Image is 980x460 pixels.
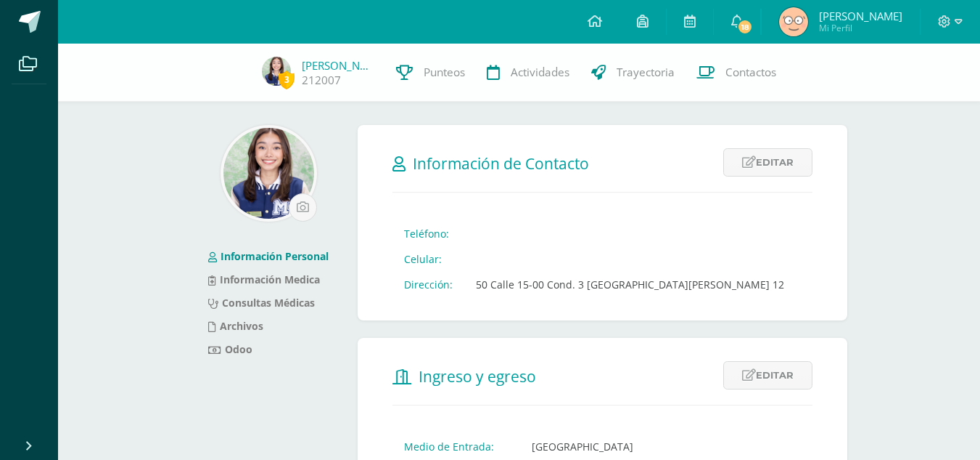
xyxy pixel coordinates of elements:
[208,342,252,356] a: Odoo
[723,148,812,177] a: Editar
[819,22,902,34] span: Mi Perfil
[208,273,320,286] a: Información Medica
[511,65,569,80] span: Actividades
[302,73,341,88] a: 212007
[424,65,465,80] span: Punteos
[279,70,295,89] span: 3
[392,434,520,459] td: Medio de Entrada:
[464,272,796,297] td: 50 Calle 15-00 Cond. 3 [GEOGRAPHIC_DATA][PERSON_NAME] 12
[223,128,314,219] img: eeaf15d94af576db6196405692cf8a12.png
[385,44,476,102] a: Punteos
[617,65,675,80] span: Trayectoria
[262,57,291,86] img: b6e67bf6518e65bef443ed008bed5395.png
[392,221,464,246] td: Teléfono:
[685,44,787,102] a: Contactos
[302,58,374,73] a: [PERSON_NAME]
[392,246,464,272] td: Celular:
[819,9,902,23] span: [PERSON_NAME]
[392,272,464,297] td: Dirección:
[520,434,645,459] td: [GEOGRAPHIC_DATA]
[208,296,315,310] a: Consultas Médicas
[723,361,812,390] a: Editar
[208,319,263,333] a: Archivos
[725,65,776,80] span: Contactos
[208,249,329,263] a: Información Personal
[413,153,589,174] span: Información de Contacto
[419,366,536,387] span: Ingreso y egreso
[476,44,580,102] a: Actividades
[737,19,753,35] span: 18
[779,7,808,36] img: 0efa06bf55d835d7f677146712b902f1.png
[580,44,685,102] a: Trayectoria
